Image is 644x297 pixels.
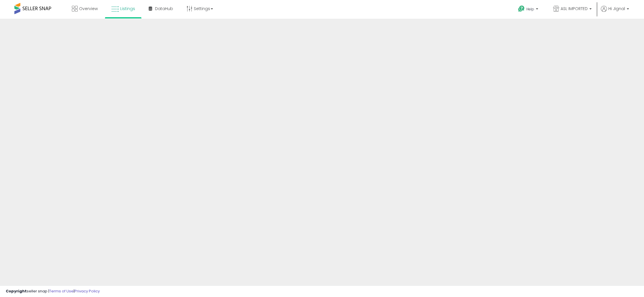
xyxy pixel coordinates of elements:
[561,6,588,12] span: ASL IMPORTED
[513,1,544,19] a: Help
[601,6,629,19] a: Hi Jignal
[608,6,625,12] span: Hi Jignal
[518,5,525,12] i: Get Help
[120,6,135,12] span: Listings
[79,6,98,12] span: Overview
[155,6,173,12] span: DataHub
[526,7,534,12] span: Help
